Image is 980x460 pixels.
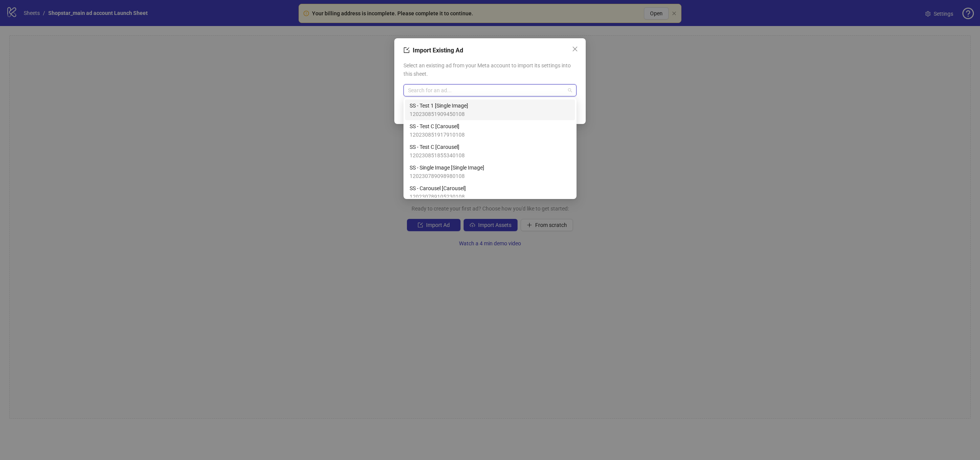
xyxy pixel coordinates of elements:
[410,110,468,118] span: 120230851909450108
[410,192,466,201] span: 120230789105230108
[569,43,581,55] button: Close
[405,161,575,182] div: SS - Single Image [Single Image]
[403,47,410,53] span: import
[410,130,465,139] span: 120230851917910108
[413,47,463,54] span: Import Existing Ad
[410,101,468,110] span: SS - Test 1 [Single Image]
[405,100,575,120] div: SS - Test 1 [Single Image]
[405,182,575,203] div: SS - Carousel [Carousel]
[405,120,575,141] div: SS - Test C [Carousel]
[410,122,465,130] span: SS - Test C [Carousel]
[410,143,465,151] span: SS - Test C [Carousel]
[403,61,577,78] span: Select an existing ad from your Meta account to import its settings into this sheet.
[405,141,575,161] div: SS - Test C [Carousel]
[410,184,466,192] span: SS - Carousel [Carousel]
[410,163,484,172] span: SS - Single Image [Single Image]
[572,46,578,52] span: close
[410,172,484,180] span: 120230789098980108
[410,151,465,160] span: 120230851855340108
